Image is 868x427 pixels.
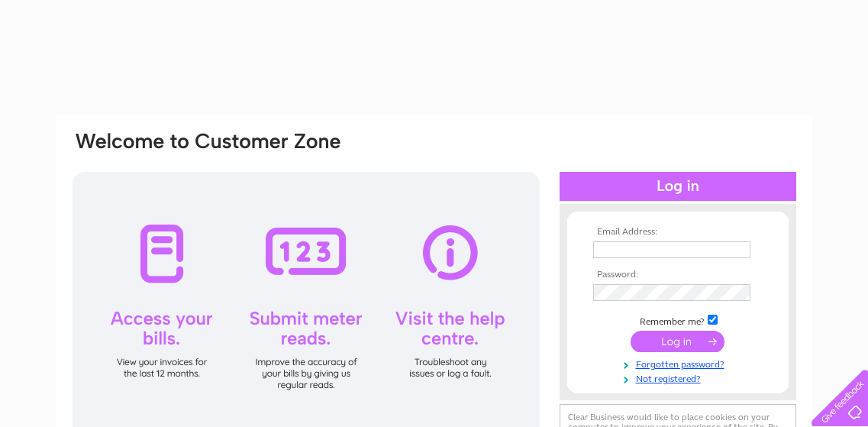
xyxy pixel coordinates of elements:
[593,370,766,385] a: Not registered?
[593,356,766,370] a: Forgotten password?
[589,312,766,328] td: Remember me?
[589,270,766,280] th: Password:
[631,331,724,352] input: Submit
[589,227,766,238] th: Email Address:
